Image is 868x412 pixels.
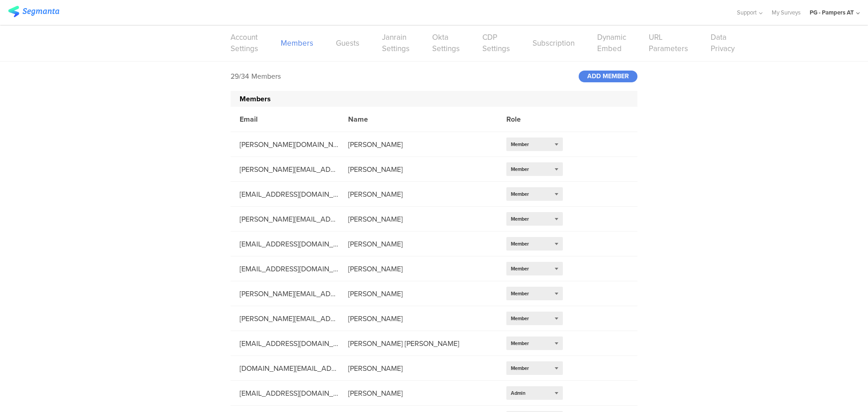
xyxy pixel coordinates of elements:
a: CDP Settings [482,32,510,54]
a: Janrain Settings [382,32,410,54]
div: [PERSON_NAME] [339,164,497,175]
span: Member [511,365,529,372]
span: Member [511,240,529,247]
div: ADD MEMBER [579,71,637,82]
a: Data Privacy [711,32,735,54]
a: Guests [336,38,359,49]
div: [PERSON_NAME][EMAIL_ADDRESS][DOMAIN_NAME] [231,313,339,324]
div: Email [231,114,339,124]
div: [PERSON_NAME] [339,139,497,150]
div: Members [231,91,637,107]
div: [PERSON_NAME][EMAIL_ADDRESS][DOMAIN_NAME] [231,289,339,299]
div: [EMAIL_ADDRESS][DOMAIN_NAME] [231,239,339,249]
span: Member [511,265,529,272]
div: 29/34 Members [231,71,281,81]
div: [PERSON_NAME] [339,388,497,398]
div: [PERSON_NAME][EMAIL_ADDRESS][DOMAIN_NAME] [231,164,339,175]
a: Account Settings [231,32,258,54]
div: [PERSON_NAME] [339,289,497,299]
div: [PERSON_NAME][EMAIL_ADDRESS][DOMAIN_NAME] [231,214,339,224]
span: Member [511,141,529,148]
div: [EMAIL_ADDRESS][DOMAIN_NAME] [231,189,339,199]
div: [EMAIL_ADDRESS][DOMAIN_NAME] [231,264,339,274]
div: [PERSON_NAME] [PERSON_NAME] [339,338,497,349]
span: Support [737,8,757,17]
div: PG - Pampers AT [810,8,854,17]
a: Okta Settings [432,32,460,54]
div: [PERSON_NAME][DOMAIN_NAME][EMAIL_ADDRESS][DOMAIN_NAME] [231,139,339,150]
span: Admin [511,389,525,397]
div: [EMAIL_ADDRESS][DOMAIN_NAME] [231,388,339,398]
span: Member [511,190,529,198]
img: segmanta logo [8,6,59,17]
div: [PERSON_NAME] [339,264,497,274]
a: Dynamic Embed [597,32,626,54]
div: [PERSON_NAME] [339,313,497,324]
span: Member [511,166,529,173]
span: Member [511,215,529,223]
div: [PERSON_NAME] [339,214,497,224]
span: Member [511,290,529,297]
a: Subscription [533,38,575,49]
div: [EMAIL_ADDRESS][DOMAIN_NAME] [231,338,339,349]
div: [PERSON_NAME] [339,239,497,249]
span: Member [511,315,529,322]
div: Name [339,114,497,124]
a: URL Parameters [649,32,688,54]
span: Member [511,340,529,347]
div: [DOMAIN_NAME][EMAIL_ADDRESS][DOMAIN_NAME] [231,363,339,374]
div: [PERSON_NAME] [339,363,497,374]
div: Role [497,114,579,124]
div: [PERSON_NAME] [339,189,497,199]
